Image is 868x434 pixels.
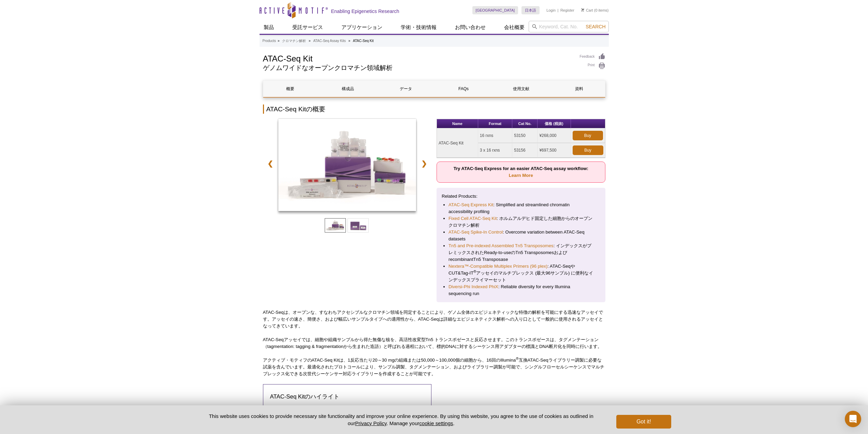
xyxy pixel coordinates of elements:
li: » [309,39,311,43]
a: Diversi-Phi Indexed PhiX [448,283,498,290]
li: : Simplified and streamlined chromatin accessibility profiling [448,201,593,215]
a: FAQs [436,81,490,97]
a: ❮ [263,156,278,171]
h1: ATAC-Seq Kit [263,53,573,63]
button: cookie settings [419,420,453,426]
a: 概要 [263,81,318,97]
li: ATAC-Seq Kit [353,39,374,43]
td: 53156 [512,143,538,158]
a: ATAC-Seq Assay Kits [313,38,345,44]
sup: ® [516,356,518,361]
input: Keyword, Cat. No. [529,21,609,32]
h2: ATAC-Seq Kitの概要 [263,104,605,114]
h3: ATAC-Seq Kitのハイライト [270,393,425,401]
a: Buy [573,131,603,140]
a: アプリケーション [337,21,386,34]
button: Got it! [616,415,671,429]
li: : ホルムアルデヒド固定した細胞からのオープンクロマチン解析 [448,215,593,229]
a: Nextera™-Compatible Multiplex Primers (96 plex) [448,263,547,270]
div: Open Intercom Messenger [845,411,861,427]
a: Fixed Cell ATAC-Seq Kit [448,215,497,222]
sup: ® [473,269,476,274]
li: (0 items) [581,6,609,14]
li: » [278,39,280,43]
a: 製品 [260,21,278,34]
a: Privacy Policy [355,420,386,426]
p: アクティブ・モティフのATAC-Seq Kitは、1反応当たり20～30 mgの組織または50,000～100,000個の細胞から、16回のIllumina 互換ATAC-Seqライブラリー調製... [263,357,605,377]
a: 受託サービス [288,21,327,34]
li: : インデックスがプレミックスされたReady-to-useのTn5 TransposomesおよびrecombinantTn5 Transposase [448,242,593,263]
td: ATAC-Seq Kit [437,128,478,158]
a: データ [379,81,433,97]
a: ATAC-Seq Spike-In Control [448,229,503,236]
a: 会社概要 [500,21,529,34]
a: Cart [581,8,593,13]
th: Cat No. [512,119,538,128]
img: ATAC-Seq Kit [278,119,416,211]
p: This website uses cookies to provide necessary site functionality and improve your online experie... [197,412,605,427]
p: ATAC-Seqアッセイでは、細胞や組織サンプルから得た無傷な核を、高活性改変型Tn5 トランスポゼースと反応させます。このトランスポゼースは、タグメンテーション（tagmentation: t... [263,336,605,350]
a: 構成品 [321,81,375,97]
a: Buy [573,145,603,155]
td: 16 rxns [478,128,512,143]
a: Tn5 and Pre-indexed Assembled Tn5 Transposomes [448,242,554,249]
h2: Enabling Epigenetics Research [331,8,399,14]
a: [GEOGRAPHIC_DATA] [472,6,518,14]
a: Products [263,38,276,44]
td: 53150 [512,128,538,143]
a: Learn More [509,173,533,178]
a: 資料 [552,81,606,97]
th: Name [437,119,478,128]
li: : Reliable diversity for every Illumina sequencing run [448,283,593,297]
a: 使用文献 [494,81,548,97]
a: お問い合わせ [451,21,490,34]
a: Print [580,62,605,70]
button: Search [584,24,607,30]
a: Login [546,8,556,13]
li: : Overcome variation between ATAC-Seq datasets [448,229,593,242]
th: 価格 (税抜) [538,119,571,128]
td: 3 x 16 rxns [478,143,512,158]
th: Format [478,119,512,128]
td: ¥697,500 [538,143,571,158]
span: Search [586,24,605,29]
a: Feedback [580,53,605,60]
strong: Try ATAC-Seq Express for an easier ATAC-Seq assay workflow: [454,166,588,178]
li: : ATAC-SeqやCUT&Tag-IT アッセイのマルチプレックス (最大96サンプル) に便利なインデックスプライマーセット [448,263,593,283]
img: Your Cart [581,8,584,12]
a: ❯ [417,156,431,171]
td: ¥268,000 [538,128,571,143]
a: ATAC-Seq Kit [278,119,416,213]
a: ATAC-Seq Express Kit [448,201,493,208]
p: ATAC-Seqは、オープンな、すなわちアクセシブルなクロマチン領域を同定することにより、ゲノム全体のエピジェネティックな特徴の解析を可能にする迅速なアッセイです。アッセイの速さ、簡便さ、および... [263,309,605,330]
a: Register [560,8,574,13]
li: » [348,39,350,43]
a: 学術・技術情報 [397,21,441,34]
h2: ゲノムワイドなオープンクロマチン領域解析 [263,65,573,71]
p: Related Products: [442,193,600,200]
a: 日本語 [521,6,540,14]
li: | [558,6,559,14]
a: クロマチン解析 [282,38,306,44]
